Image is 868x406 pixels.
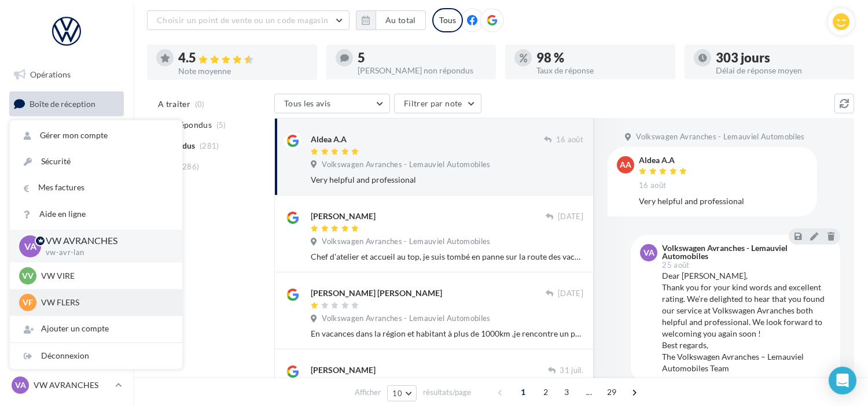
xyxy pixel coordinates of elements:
a: Aide en ligne [10,201,182,227]
div: Open Intercom Messenger [829,367,856,394]
a: Sécurité [10,149,182,175]
a: Contacts [7,179,126,203]
button: Choisir un point de vente ou un code magasin [147,10,350,30]
div: Aldea A.A [311,134,347,145]
div: Very helpful and professional [311,174,583,186]
div: En vacances dans la région et habitant à plus de 1000km ,je rencontre un problème mécanique sur m... [311,328,583,339]
div: 5 [358,51,487,64]
button: 10 [387,385,417,401]
a: VA VW AVRANCHES [9,374,124,396]
span: AA [620,159,631,171]
span: [DATE] [558,212,583,222]
a: Calendrier [7,236,126,260]
div: Taux de réponse [536,67,666,75]
span: résultats/page [423,387,471,398]
span: 16 août [556,135,583,145]
span: ... [580,383,598,401]
span: Volkswagen Avranches - Lemauviel Automobiles [636,132,804,142]
a: Visibilité en ligne [7,121,126,145]
a: Opérations [7,62,126,87]
div: Very helpful and professional [639,195,808,207]
button: Au total [376,10,426,30]
div: [PERSON_NAME] non répondus [358,67,487,75]
span: 10 [392,389,402,398]
span: VF [23,297,33,308]
a: PLV et print personnalisable [7,265,126,299]
div: Note moyenne [178,67,308,75]
span: VA [24,239,36,253]
span: (0) [195,99,205,109]
span: 2 [536,383,555,401]
span: Volkswagen Avranches - Lemauviel Automobiles [322,237,490,247]
span: Tous les avis [284,98,331,108]
span: VV [22,270,34,282]
div: Aldea A.A [639,156,690,164]
button: Tous les avis [274,94,390,113]
div: [PERSON_NAME] [PERSON_NAME] [311,287,442,299]
div: Délai de réponse moyen [716,67,845,75]
span: Non répondus [158,119,212,131]
span: 31 juil. [560,366,583,376]
span: 1 [514,383,532,401]
a: Gérer mon compte [10,123,182,149]
span: 29 [602,383,621,401]
span: (286) [180,162,200,171]
span: 16 août [639,180,666,191]
span: Volkswagen Avranches - Lemauviel Automobiles [322,160,490,170]
p: vw-avr-lan [46,248,164,258]
button: Filtrer par note [394,94,481,113]
div: Déconnexion [10,343,182,369]
span: [DATE] [558,289,583,299]
div: [PERSON_NAME] [311,364,376,376]
a: Campagnes [7,150,126,174]
div: 98 % [536,51,666,64]
span: VA [15,379,26,391]
a: Campagnes DataOnDemand [7,303,126,337]
button: Au total [356,10,426,30]
p: VW AVRANCHES [46,234,164,248]
a: Boîte de réception [7,91,126,116]
span: Volkswagen Avranches - Lemauviel Automobiles [322,313,490,324]
p: VW AVRANCHES [34,379,111,391]
p: VW FLERS [41,297,168,308]
a: Mes factures [10,175,182,201]
div: [PERSON_NAME] [311,211,376,222]
div: Volkswagen Avranches - Lemauviel Automobiles [662,244,829,260]
a: Médiathèque [7,207,126,231]
div: 303 jours [716,51,845,64]
div: Tous [432,8,463,32]
div: Dear [PERSON_NAME], Thank you for your kind words and excellent rating. We’re delighted to hear t... [662,270,831,374]
span: (5) [216,120,226,130]
span: 3 [557,383,576,401]
span: Opérations [30,69,71,79]
div: Ajouter un compte [10,316,182,342]
span: VA [643,247,654,259]
p: VW VIRE [41,270,168,282]
span: 25 août [662,261,689,269]
span: A traiter [158,98,190,110]
div: 4.5 [178,51,308,65]
span: Boîte de réception [30,98,95,108]
div: Chef d'atelier et accueil au top, je suis tombé en panne sur la route des vacances, j'ai été dépa... [311,251,583,263]
span: Choisir un point de vente ou un code magasin [157,15,328,25]
span: Afficher [355,387,381,398]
